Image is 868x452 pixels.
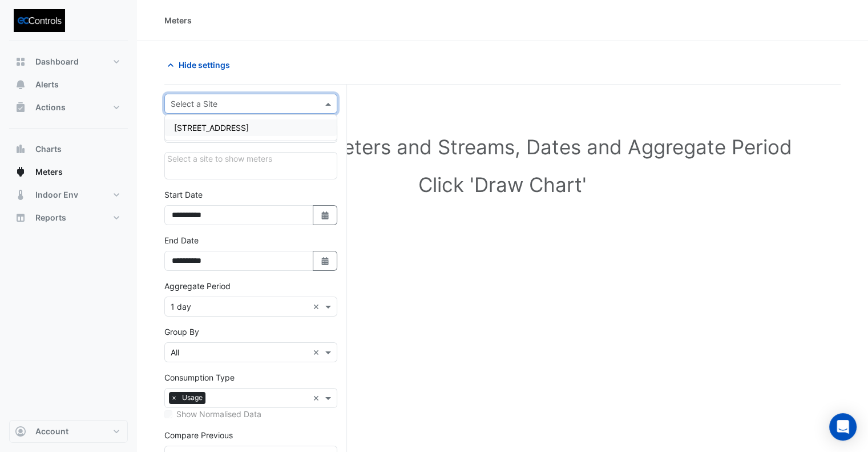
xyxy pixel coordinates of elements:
[164,234,199,246] label: End Date
[15,56,26,67] app-icon: Dashboard
[9,183,128,206] button: Indoor Env
[164,189,203,201] label: Start Date
[15,166,26,178] app-icon: Meters
[9,50,128,73] button: Dashboard
[164,408,337,420] div: Select meters or streams to enable normalisation
[35,102,66,113] span: Actions
[9,73,128,96] button: Alerts
[183,135,822,159] h1: Select Site, Meters and Streams, Dates and Aggregate Period
[35,212,66,223] span: Reports
[15,212,26,223] app-icon: Reports
[183,173,822,197] h1: Click 'Draw Chart'
[164,152,337,179] div: Click Update or Cancel in Details panel
[164,114,337,141] ng-dropdown-panel: Options list
[169,392,179,403] span: ×
[15,79,26,90] app-icon: Alerts
[829,413,857,441] div: Open Intercom Messenger
[35,143,62,155] span: Charts
[320,256,330,266] fa-icon: Select Date
[313,346,322,358] span: Clear
[15,189,26,201] app-icon: Indoor Env
[164,429,233,441] label: Compare Previous
[164,326,199,338] label: Group By
[35,189,78,201] span: Indoor Env
[164,280,231,292] label: Aggregate Period
[179,392,205,403] span: Usage
[176,408,261,420] label: Show Normalised Data
[174,123,249,133] span: [STREET_ADDRESS]
[14,9,65,32] img: Company Logo
[313,301,322,313] span: Clear
[9,138,128,161] button: Charts
[164,55,237,75] button: Hide settings
[164,14,192,26] div: Meters
[164,371,235,383] label: Consumption Type
[35,426,68,437] span: Account
[15,143,26,155] app-icon: Charts
[35,56,79,67] span: Dashboard
[320,210,330,220] fa-icon: Select Date
[9,96,128,119] button: Actions
[179,59,230,71] span: Hide settings
[313,392,322,404] span: Clear
[9,420,128,443] button: Account
[9,206,128,229] button: Reports
[35,166,63,178] span: Meters
[35,79,59,90] span: Alerts
[15,102,26,113] app-icon: Actions
[9,161,128,183] button: Meters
